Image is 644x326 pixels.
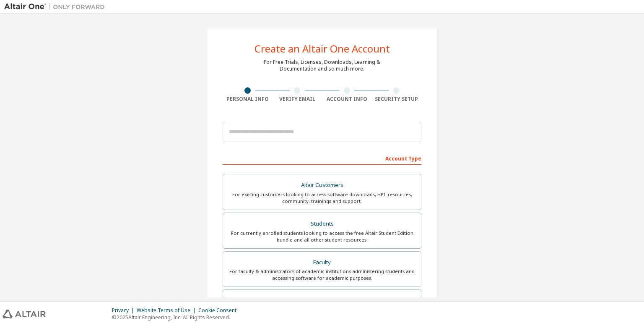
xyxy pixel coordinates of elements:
[273,96,322,103] div: Verify Email
[137,307,198,314] div: Website Terms of Use
[112,314,241,321] p: © 2025 Altair Engineering, Inc. All Rights Reserved.
[223,96,273,103] div: Personal Info
[228,257,416,268] div: Faculty
[322,96,372,103] div: Account Info
[228,191,416,205] div: For existing customers looking to access software downloads, HPC resources, community, trainings ...
[228,179,416,191] div: Altair Customers
[254,44,390,54] div: Create an Altair One Account
[228,295,416,307] div: Everyone else
[3,310,46,318] img: altair_logo.svg
[223,151,421,165] div: Account Type
[4,3,109,11] img: Altair One
[228,268,416,281] div: For faculty & administrators of academic institutions administering students and accessing softwa...
[228,218,416,230] div: Students
[264,59,380,72] div: For Free Trials, Licenses, Downloads, Learning & Documentation and so much more.
[112,307,137,314] div: Privacy
[198,307,241,314] div: Cookie Consent
[228,230,416,243] div: For currently enrolled students looking to access the free Altair Student Edition bundle and all ...
[372,96,422,103] div: Security Setup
